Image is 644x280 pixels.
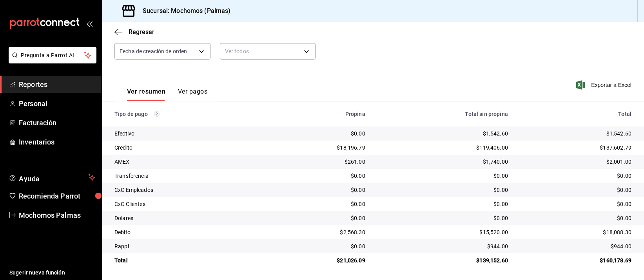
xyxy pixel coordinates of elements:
div: $119,406.00 [378,144,508,152]
span: Regresar [129,28,154,36]
a: Pregunta a Parrot AI [5,57,96,65]
div: $15,520.00 [378,228,508,236]
span: Ayuda [19,173,85,182]
div: $261.00 [272,158,365,166]
div: AMEX [114,158,260,166]
div: $944.00 [378,242,508,250]
div: $137,602.79 [521,144,631,152]
div: Credito [114,144,260,152]
div: $0.00 [378,200,508,208]
svg: Los pagos realizados con Pay y otras terminales son montos brutos. [154,111,160,117]
span: Sugerir nueva función [9,269,95,277]
span: Recomienda Parrot [19,191,95,201]
div: Total sin propina [378,111,508,117]
div: $0.00 [272,214,365,222]
div: Debito [114,228,260,236]
div: Propina [272,111,365,117]
button: Ver resumen [127,88,165,101]
span: Fecha de creación de orden [120,47,187,55]
div: Transferencia [114,172,260,180]
div: $0.00 [521,186,631,194]
span: Reportes [19,79,95,90]
div: $1,542.60 [521,130,631,137]
div: $2,568.30 [272,228,365,236]
div: $0.00 [272,172,365,180]
div: Rappi [114,242,260,250]
div: $139,152.60 [378,257,508,264]
div: $0.00 [272,186,365,194]
span: Pregunta a Parrot AI [21,51,84,60]
div: $0.00 [521,172,631,180]
div: $0.00 [272,242,365,250]
button: Regresar [114,28,154,36]
h3: Sucursal: Mochomos (Palmas) [136,6,231,16]
div: navigation tabs [127,88,207,101]
div: $18,088.30 [521,228,631,236]
button: Exportar a Excel [578,80,631,90]
div: CxC Empleados [114,186,260,194]
div: Efectivo [114,130,260,137]
span: Mochomos Palmas [19,210,95,220]
div: Ver todos [220,43,316,60]
div: CxC Clientes [114,200,260,208]
div: $0.00 [378,186,508,194]
div: $0.00 [378,214,508,222]
div: $1,542.60 [378,130,508,137]
div: $0.00 [521,200,631,208]
span: Facturación [19,117,95,128]
div: $0.00 [521,214,631,222]
div: $0.00 [378,172,508,180]
div: Dolares [114,214,260,222]
div: $1,740.00 [378,158,508,166]
div: $21,026.09 [272,257,365,264]
button: Ver pagos [178,88,207,101]
div: Tipo de pago [114,111,260,117]
span: Inventarios [19,137,95,147]
div: $160,178.69 [521,257,631,264]
span: Personal [19,98,95,109]
div: $2,001.00 [521,158,631,166]
div: Total [114,257,260,264]
div: Total [521,111,631,117]
button: open_drawer_menu [86,20,93,27]
button: Pregunta a Parrot AI [9,47,96,63]
div: $0.00 [272,200,365,208]
div: $0.00 [272,130,365,137]
div: $944.00 [521,242,631,250]
div: $18,196.79 [272,144,365,152]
